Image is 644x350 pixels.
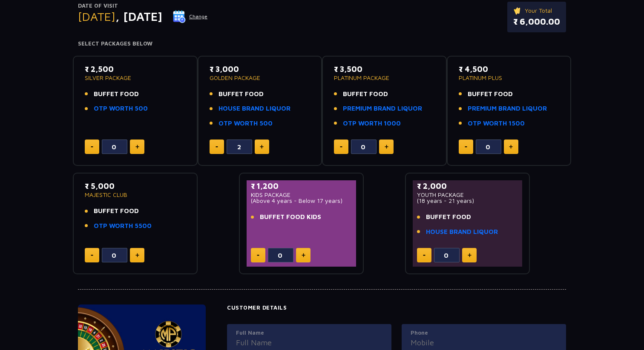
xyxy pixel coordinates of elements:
span: BUFFET FOOD KIDS [260,212,321,222]
label: Full Name [236,329,382,337]
img: plus [385,145,388,149]
h4: Customer Details [227,304,566,311]
span: , [DATE] [115,9,162,23]
p: KIDS PACKAGE [251,192,352,198]
p: Your Total [513,6,560,15]
img: minus [91,255,93,256]
span: BUFFET FOOD [94,89,139,99]
p: ₹ 2,000 [417,180,518,192]
span: BUFFET FOOD [426,212,471,222]
p: GOLDEN PACKAGE [210,75,310,81]
p: ₹ 5,000 [85,180,186,192]
a: PREMIUM BRAND LIQUOR [343,104,422,114]
img: minus [91,146,93,148]
p: MAJESTIC CLUB [85,192,186,198]
a: OTP WORTH 1500 [468,119,525,128]
span: [DATE] [78,9,115,23]
img: minus [257,255,259,256]
p: ₹ 6,000.00 [513,15,560,28]
img: plus [468,253,471,257]
span: BUFFET FOOD [218,89,264,99]
p: ₹ 4,500 [459,63,560,75]
a: HOUSE BRAND LIQUOR [426,227,498,237]
button: Change [172,10,208,23]
span: BUFFET FOOD [343,89,388,99]
label: Phone [411,329,557,337]
img: minus [340,146,342,148]
input: Full Name [236,337,382,348]
a: HOUSE BRAND LIQUOR [218,104,290,114]
img: minus [423,255,425,256]
a: PREMIUM BRAND LIQUOR [468,104,547,114]
a: OTP WORTH 500 [218,119,273,128]
img: plus [135,253,139,257]
p: SILVER PACKAGE [85,75,186,81]
span: BUFFET FOOD [94,206,139,216]
p: PLATINUM PACKAGE [334,75,435,81]
p: (Above 4 years - Below 17 years) [251,198,352,204]
p: ₹ 3,000 [210,63,310,75]
p: (18 years - 21 years) [417,198,518,204]
h4: Select Packages Below [78,40,566,47]
p: YOUTH PACKAGE [417,192,518,198]
a: OTP WORTH 5500 [94,221,152,231]
img: plus [135,145,139,149]
a: OTP WORTH 1000 [343,119,401,128]
img: plus [509,145,513,149]
img: minus [465,146,467,148]
img: ticket [513,6,522,15]
span: BUFFET FOOD [468,89,513,99]
p: PLATINUM PLUS [459,75,560,81]
input: Mobile [411,337,557,348]
p: ₹ 3,500 [334,63,435,75]
img: minus [216,146,218,148]
p: ₹ 1,200 [251,180,352,192]
p: Date of Visit [78,2,208,10]
img: plus [302,253,305,257]
a: OTP WORTH 500 [94,104,148,114]
p: ₹ 2,500 [85,63,186,75]
img: plus [260,145,264,149]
